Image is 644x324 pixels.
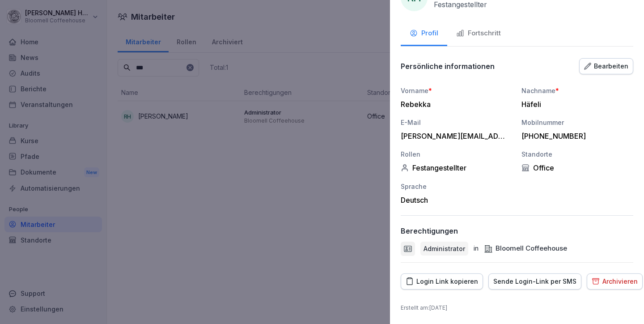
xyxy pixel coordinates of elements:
[579,58,633,74] button: Bearbeiten
[401,304,633,312] p: Erstellt am : [DATE]
[521,163,633,172] div: Office
[447,22,510,46] button: Fortschritt
[401,100,508,109] div: Rebekka
[521,132,629,141] div: [PHONE_NUMBER]
[584,61,628,71] div: Bearbeiten
[521,149,633,159] div: Standorte
[456,28,501,38] div: Fortschritt
[521,100,629,109] div: Häfeli
[493,277,576,286] div: Sende Login-Link per SMS
[587,273,643,290] button: Archivieren
[401,273,483,290] button: Login Link kopieren
[401,132,508,141] div: [PERSON_NAME][EMAIL_ADDRESS][DOMAIN_NAME]
[592,277,638,286] div: Archivieren
[401,226,458,235] p: Berechtigungen
[424,244,465,253] p: Administrator
[488,273,581,290] button: Sende Login-Link per SMS
[410,28,438,38] div: Profil
[474,243,479,254] p: in
[401,163,513,172] div: Festangestellter
[401,86,513,95] div: Vorname
[401,196,513,205] div: Deutsch
[406,277,478,286] div: Login Link kopieren
[521,86,633,95] div: Nachname
[401,62,495,71] p: Persönliche informationen
[401,22,447,46] button: Profil
[484,243,567,254] div: Bloomell Coffeehouse
[521,118,633,127] div: Mobilnummer
[401,149,513,159] div: Rollen
[401,118,513,127] div: E-Mail
[401,182,513,191] div: Sprache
